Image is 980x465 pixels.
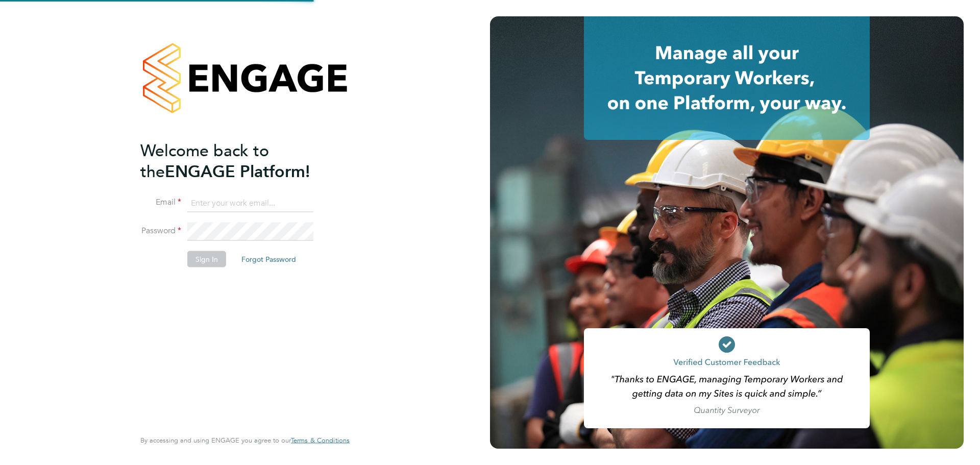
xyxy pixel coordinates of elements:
label: Email [140,197,181,208]
span: Welcome back to the [140,140,269,181]
button: Sign In [187,251,226,267]
span: Terms & Conditions [291,436,350,445]
label: Password [140,226,181,236]
span: By accessing and using ENGAGE you agree to our [140,436,350,445]
input: Enter your work email... [187,194,313,212]
a: Terms & Conditions [291,436,350,445]
button: Forgot Password [233,251,304,267]
h2: ENGAGE Platform! [140,140,339,182]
